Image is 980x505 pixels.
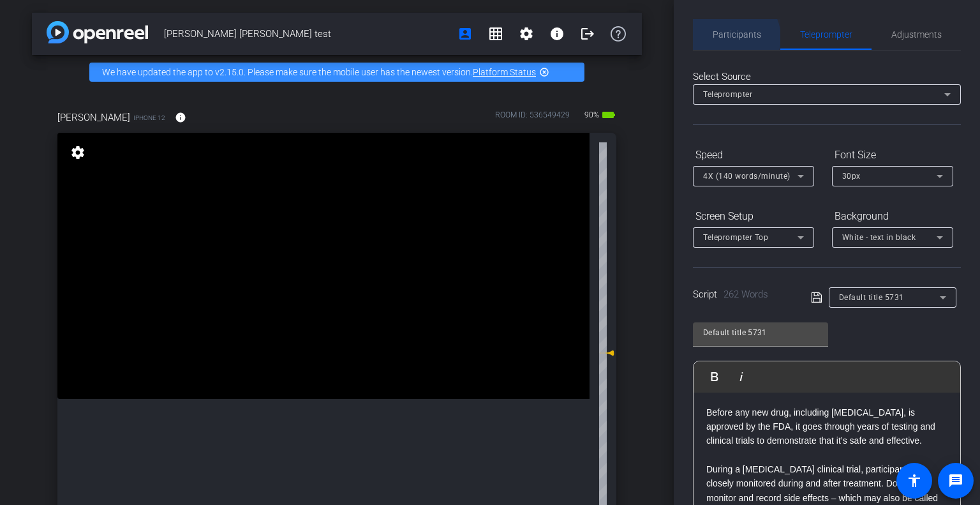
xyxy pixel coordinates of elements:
div: Font Size [832,144,953,166]
mat-icon: message [948,473,963,488]
span: [PERSON_NAME] [57,110,130,124]
span: 4X (140 words/minute) [703,172,791,181]
span: 90% [583,105,601,125]
span: [PERSON_NAME] [PERSON_NAME] test [164,21,450,47]
span: Adjustments [891,30,942,39]
mat-icon: accessibility [907,473,922,488]
input: Title [703,325,818,340]
mat-icon: grid_on [488,26,503,41]
mat-icon: battery_std [601,107,616,123]
p: Before any new drug, including [MEDICAL_DATA], is approved by the FDA, it goes through years of t... [706,405,947,448]
span: iPhone 12 [133,113,165,123]
div: Screen Setup [693,206,814,227]
span: Default title 5731 [839,293,904,302]
mat-icon: settings [519,26,534,41]
span: 30px [842,172,861,181]
div: We have updated the app to v2.15.0. Please make sure the mobile user has the newest version. [89,63,584,82]
span: 262 Words [724,289,768,300]
span: Teleprompter Top [703,233,768,242]
img: app-logo [47,21,148,43]
mat-icon: account_box [457,26,473,41]
mat-icon: info [175,112,186,123]
a: Platform Status [473,67,536,77]
mat-icon: 0 dB [599,345,614,361]
div: Speed [693,144,814,166]
mat-icon: info [549,26,565,41]
span: Participants [713,30,761,39]
div: Script [693,287,793,302]
mat-icon: settings [69,145,87,160]
span: Teleprompter [703,90,752,99]
mat-icon: highlight_off [539,67,549,77]
span: White - text in black [842,233,916,242]
div: Background [832,206,953,227]
mat-icon: logout [580,26,595,41]
span: Teleprompter [800,30,852,39]
div: ROOM ID: 536549429 [495,109,570,128]
div: Select Source [693,70,961,84]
